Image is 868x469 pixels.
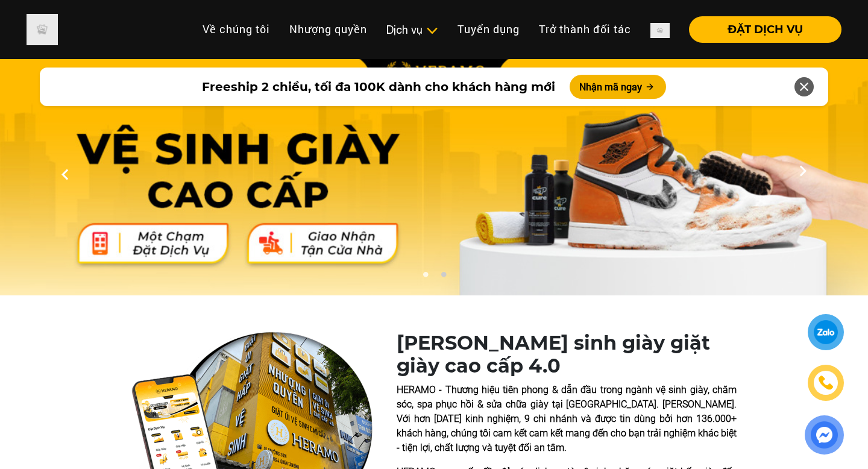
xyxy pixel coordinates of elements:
[679,24,841,35] a: ĐẶT DỊCH VỤ
[193,16,280,42] a: Về chúng tôi
[689,16,841,43] button: ĐẶT DỊCH VỤ
[397,383,737,455] p: HERAMO - Thương hiệu tiên phong & dẫn đầu trong ngành vệ sinh giày, chăm sóc, spa phục hồi & sửa ...
[386,22,438,38] div: Dịch vụ
[818,375,834,391] img: phone-icon
[810,367,843,400] a: phone-icon
[448,16,529,42] a: Tuyển dụng
[426,25,438,37] img: subToggleIcon
[397,332,737,378] h1: [PERSON_NAME] sinh giày giặt giày cao cấp 4.0
[202,78,555,96] span: Freeship 2 chiều, tối đa 100K dành cho khách hàng mới
[570,75,666,99] button: Nhận mã ngay
[437,271,449,283] button: 2
[280,16,377,42] a: Nhượng quyền
[419,271,431,283] button: 1
[529,16,641,42] a: Trở thành đối tác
